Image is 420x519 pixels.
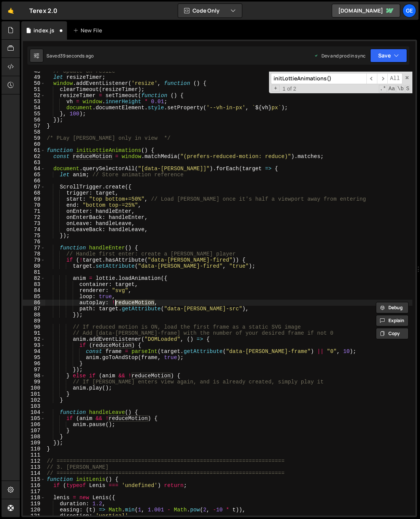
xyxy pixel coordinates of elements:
div: 75 [23,233,45,239]
div: 51 [23,86,45,93]
div: 110 [23,446,45,452]
div: 108 [23,434,45,440]
span: Toggle Replace mode [272,85,280,92]
div: 71 [23,208,45,214]
div: 67 [23,184,45,190]
a: [DOMAIN_NAME] [332,4,400,18]
div: 95 [23,355,45,361]
div: 88 [23,312,45,318]
span: Search In Selection [405,85,410,93]
div: 83 [23,281,45,287]
div: 53 [23,99,45,105]
div: 84 [23,287,45,294]
div: 93 [23,342,45,348]
div: 121 [23,513,45,519]
div: 116 [23,482,45,489]
div: 78 [23,251,45,257]
div: 82 [23,275,45,281]
div: 58 [23,129,45,135]
div: 70 [23,202,45,208]
div: index.js [33,27,54,34]
div: Terex 2.0 [29,6,57,15]
div: 55 [23,111,45,117]
span: Alt-Enter [387,73,402,84]
div: 120 [23,507,45,513]
div: 104 [23,409,45,415]
button: Debug [376,302,409,313]
div: 87 [23,306,45,312]
div: 61 [23,147,45,153]
div: 77 [23,245,45,251]
div: 52 [23,93,45,99]
span: ​ [366,73,377,84]
div: 91 [23,330,45,336]
div: Dev and prod in sync [314,53,366,59]
div: 60 [23,141,45,147]
div: 98 [23,373,45,379]
div: 80 [23,263,45,269]
div: 86 [23,300,45,306]
div: 115 [23,476,45,482]
div: 79 [23,257,45,263]
div: 119 [23,501,45,507]
input: Search for [271,73,366,84]
div: 50 [23,80,45,86]
div: 109 [23,440,45,446]
div: 72 [23,214,45,220]
span: Whole Word Search [396,85,404,93]
div: 39 seconds ago [60,53,94,59]
div: 69 [23,196,45,202]
div: 63 [23,160,45,166]
div: 114 [23,470,45,476]
div: 100 [23,385,45,391]
div: 99 [23,379,45,385]
div: 74 [23,227,45,233]
div: 89 [23,318,45,324]
div: Saved [46,53,94,59]
span: CaseSensitive Search [388,85,396,93]
div: 96 [23,361,45,367]
div: 106 [23,422,45,428]
div: 105 [23,415,45,422]
div: 118 [23,495,45,501]
div: 81 [23,269,45,275]
div: 103 [23,403,45,409]
div: 66 [23,178,45,184]
a: 🤙 [2,2,20,20]
a: Ge [402,4,416,18]
div: 65 [23,172,45,178]
div: 102 [23,397,45,403]
div: 94 [23,348,45,355]
div: 62 [23,153,45,160]
div: 68 [23,190,45,196]
div: 107 [23,428,45,434]
div: 111 [23,452,45,458]
div: 76 [23,239,45,245]
div: 97 [23,367,45,373]
span: 1 of 2 [280,86,299,92]
div: 59 [23,135,45,141]
span: RegExp Search [379,85,387,93]
button: Code Only [178,4,242,18]
div: 85 [23,294,45,300]
div: 56 [23,117,45,123]
button: Explain [376,315,409,326]
div: 54 [23,105,45,111]
button: Copy [376,328,409,339]
div: 49 [23,74,45,80]
div: 92 [23,336,45,342]
div: 112 [23,458,45,464]
span: ​ [377,73,388,84]
div: 101 [23,391,45,397]
div: 117 [23,489,45,495]
div: 57 [23,123,45,129]
div: 64 [23,166,45,172]
div: New File [73,27,105,34]
div: 113 [23,464,45,470]
div: 73 [23,220,45,227]
button: Save [370,49,407,62]
div: 90 [23,324,45,330]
